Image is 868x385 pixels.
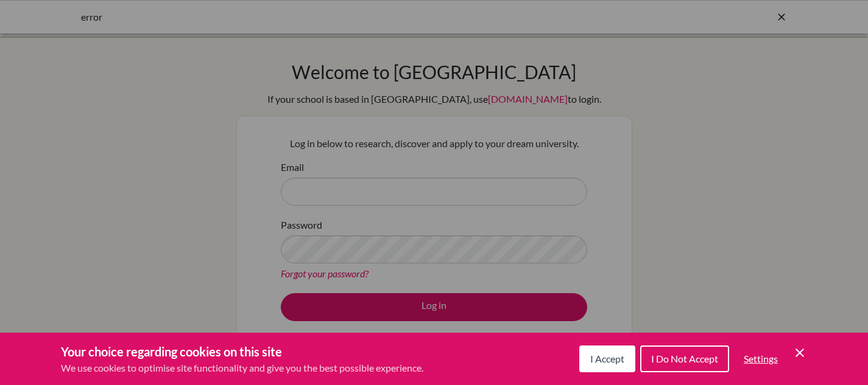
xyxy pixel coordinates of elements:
span: Settings [744,353,778,364]
button: I Accept [579,345,635,372]
span: I Do Not Accept [651,353,718,364]
button: I Do Not Accept [640,345,729,372]
h3: Your choice regarding cookies on this site [61,342,423,361]
span: I Accept [590,353,624,364]
p: We use cookies to optimise site functionality and give you the best possible experience. [61,361,423,375]
button: Save and close [792,345,807,360]
button: Settings [734,347,788,371]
